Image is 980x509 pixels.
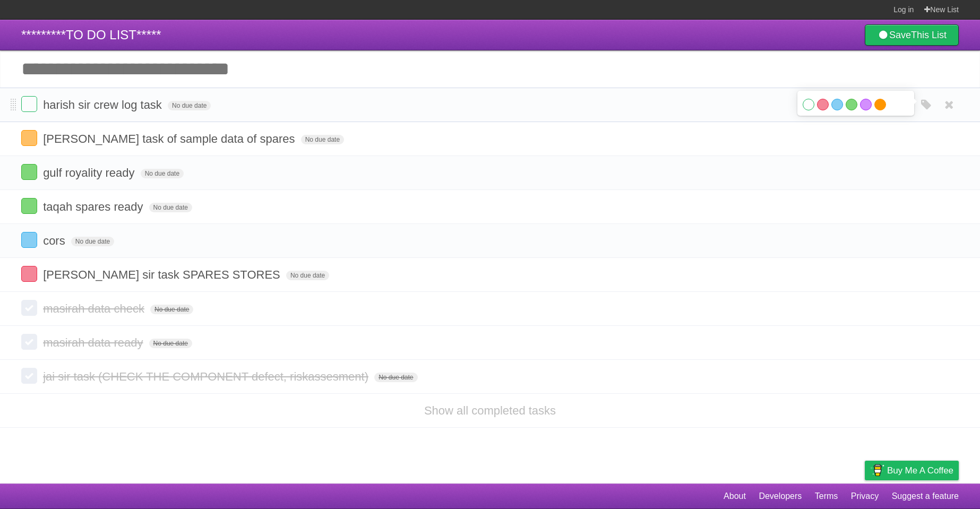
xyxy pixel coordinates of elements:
[71,237,114,246] span: No due date
[301,135,344,144] span: No due date
[21,300,37,316] label: Done
[21,266,37,282] label: Done
[21,232,37,248] label: Done
[424,404,556,417] a: Show all completed tasks
[817,99,829,110] label: Red
[860,99,872,110] label: Purple
[43,166,137,179] span: gulf royality ready
[846,99,857,110] label: Green
[374,373,417,382] span: No due date
[803,99,814,110] label: White
[21,130,37,146] label: Done
[149,339,192,348] span: No due date
[150,305,193,314] span: No due date
[141,169,184,178] span: No due date
[865,24,959,46] a: SaveThis List
[911,30,947,40] b: This List
[43,200,145,213] span: taqah spares ready
[43,370,371,383] span: jai sir task (CHECK THE COMPONENT defect, riskassesment)
[815,486,838,506] a: Terms
[168,101,211,110] span: No due date
[831,99,843,110] label: Blue
[21,368,37,384] label: Done
[43,302,147,315] span: masirah data check
[851,486,879,506] a: Privacy
[874,99,886,110] label: Orange
[43,268,283,281] span: [PERSON_NAME] sir task SPARES STORES
[21,164,37,180] label: Done
[149,203,192,212] span: No due date
[724,486,746,506] a: About
[865,461,959,480] a: Buy me a coffee
[21,198,37,214] label: Done
[892,486,959,506] a: Suggest a feature
[43,132,297,145] span: [PERSON_NAME] task of sample data of spares
[43,336,145,349] span: masirah data ready
[43,98,165,111] span: harish sir crew log task
[43,234,68,247] span: cors
[759,486,802,506] a: Developers
[870,461,884,479] img: Buy me a coffee
[286,271,329,280] span: No due date
[887,461,953,480] span: Buy me a coffee
[21,334,37,350] label: Done
[21,96,37,112] label: Done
